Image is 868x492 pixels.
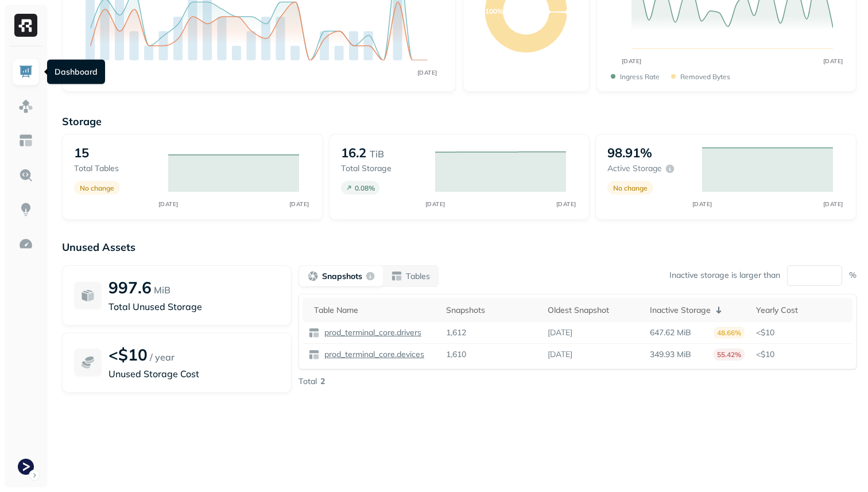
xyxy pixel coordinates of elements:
p: Total tables [74,163,157,174]
p: 647.62 MiB [650,327,691,338]
p: 16.2 [341,145,366,161]
p: prod_terminal_core.devices [322,349,424,360]
div: Oldest Snapshot [548,305,638,316]
text: 100% [485,7,503,16]
p: Ingress Rate [620,72,660,81]
p: MiB [154,283,170,297]
p: / year [150,350,175,364]
p: 349.93 MiB [650,349,691,360]
p: 1,612 [446,327,466,338]
p: <$10 [108,344,148,365]
p: Total storage [341,163,424,174]
div: Table Name [314,305,435,316]
img: Query Explorer [18,168,33,183]
p: % [849,270,857,281]
p: <$10 [756,327,847,338]
tspan: [DATE] [823,200,843,208]
img: Terminal [18,459,34,475]
a: prod_terminal_core.devices [320,349,424,360]
p: 98.91% [607,145,652,161]
p: <$10 [756,349,847,360]
p: Inactive Storage [650,305,711,316]
img: table [308,349,320,361]
a: prod_terminal_core.drivers [320,327,421,338]
p: Active storage [607,163,662,174]
p: 2 [320,376,325,387]
p: Tables [406,271,430,282]
p: Total Unused Storage [108,300,280,313]
p: [DATE] [548,349,572,360]
p: No change [613,184,648,192]
p: Total [299,376,317,387]
img: Ryft [14,14,37,37]
p: 15 [74,145,89,161]
p: [DATE] [548,327,572,338]
p: 55.42% [714,348,745,361]
img: Optimization [18,237,33,251]
tspan: [DATE] [425,200,445,208]
div: Yearly Cost [756,305,847,316]
p: Removed bytes [680,72,730,81]
p: No change [80,184,114,192]
p: Snapshots [322,271,362,282]
p: 0.08 % [355,184,375,192]
p: Unused Assets [62,241,857,254]
p: Storage [62,115,857,128]
p: 997.6 [108,277,152,297]
img: Insights [18,202,33,217]
p: Inactive storage is larger than [669,270,780,281]
img: table [308,327,320,339]
tspan: [DATE] [289,200,309,208]
p: prod_terminal_core.drivers [322,327,421,338]
img: Assets [18,99,33,114]
p: 48.66% [714,327,745,339]
p: TiB [370,147,384,161]
div: Snapshots [446,305,537,316]
tspan: [DATE] [692,200,712,208]
tspan: [DATE] [823,57,843,65]
p: Unused Storage Cost [108,367,280,381]
p: 1,610 [446,349,466,360]
tspan: [DATE] [621,57,641,65]
tspan: [DATE] [158,200,179,208]
img: Dashboard [18,64,33,79]
tspan: [DATE] [556,200,576,208]
div: Dashboard [47,60,105,84]
tspan: [DATE] [417,69,437,76]
img: Asset Explorer [18,133,33,148]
